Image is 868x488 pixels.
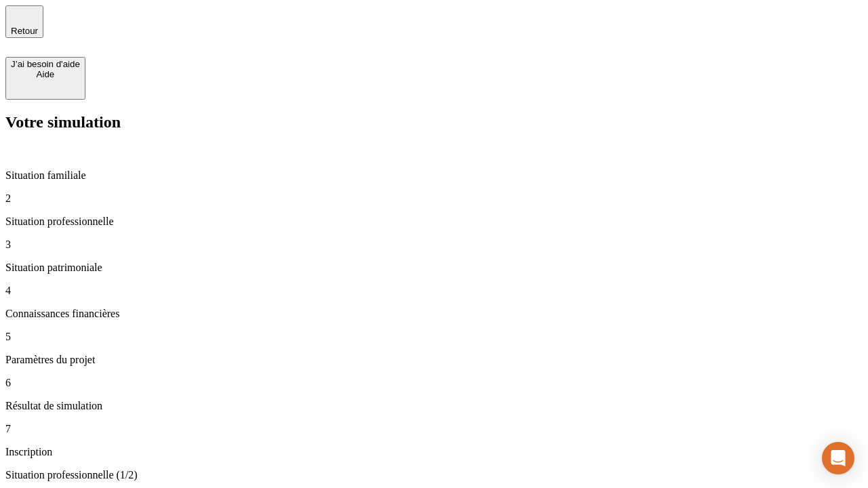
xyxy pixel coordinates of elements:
div: Open Intercom Messenger [822,442,854,474]
p: Situation professionnelle [5,216,863,228]
p: 3 [5,239,863,251]
p: 2 [5,192,863,205]
p: 6 [5,377,863,389]
button: Retour [5,5,43,38]
div: Aide [11,69,80,79]
p: 4 [5,285,863,297]
span: Retour [11,26,38,36]
p: Situation familiale [5,169,863,182]
p: Situation professionnelle (1/2) [5,469,863,481]
p: Connaissances financières [5,308,863,320]
p: Paramètres du projet [5,354,863,366]
button: J’ai besoin d'aideAide [5,57,85,100]
p: Résultat de simulation [5,400,863,412]
p: 7 [5,423,863,435]
h2: Votre simulation [5,113,863,131]
p: Inscription [5,446,863,458]
p: Situation patrimoniale [5,262,863,274]
div: J’ai besoin d'aide [11,59,80,69]
p: 5 [5,331,863,343]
